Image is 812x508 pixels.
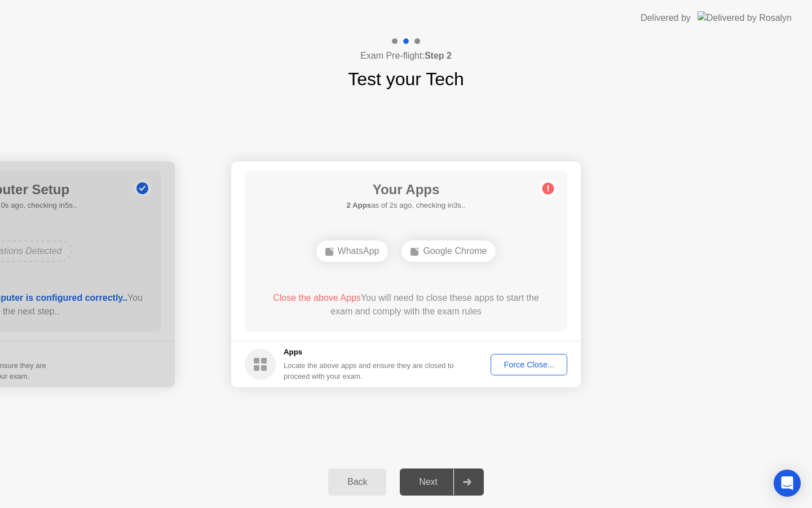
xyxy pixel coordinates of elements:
[261,291,551,318] div: You will need to close these apps to start the exam and comply with the exam rules
[495,360,563,369] div: Force Close...
[698,11,792,24] img: Delivered by Rosalyn
[403,477,453,487] div: Next
[360,49,452,63] h4: Exam Pre-flight:
[332,477,383,487] div: Back
[491,354,567,375] button: Force Close...
[316,240,389,262] div: WhatsApp
[273,293,361,303] span: Close the above Apps
[328,468,386,496] button: Back
[401,240,496,262] div: Google Chrome
[346,179,465,200] h1: Your Apps
[284,347,454,358] h5: Apps
[346,201,371,209] b: 2 Apps
[400,468,484,496] button: Next
[774,470,801,497] div: Open Intercom Messenger
[346,200,465,211] h5: as of 2s ago, checking in3s..
[348,65,464,93] h1: Test your Tech
[641,11,691,25] div: Delivered by
[284,360,454,382] div: Locate the above apps and ensure they are closed to proceed with your exam.
[425,51,452,60] b: Step 2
